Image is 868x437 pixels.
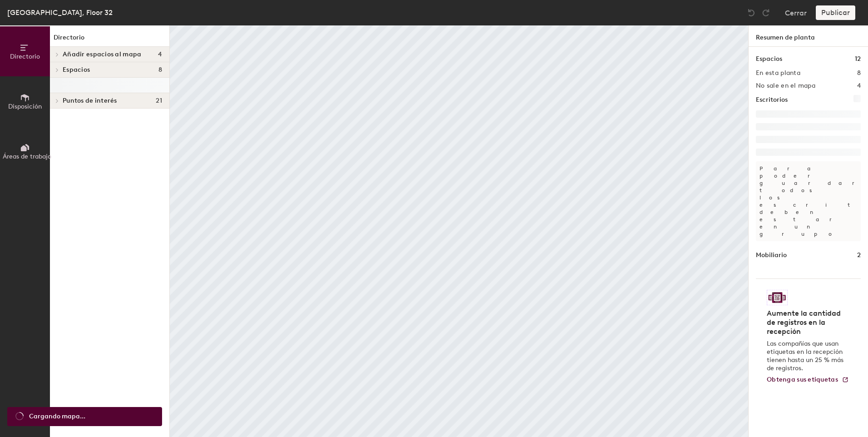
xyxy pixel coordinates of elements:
h1: Escritorios [756,95,788,105]
img: Logotipo de etiqueta [767,290,788,305]
span: Disposición [8,103,42,110]
h2: En esta planta [756,70,800,77]
h1: Resumen de planta [749,25,868,47]
h2: 4 [857,82,861,89]
span: Añadir espacios al mapa [63,51,141,58]
img: Redo [761,8,770,17]
img: Undo [747,8,756,17]
div: [GEOGRAPHIC_DATA], Floor 32 [7,7,113,18]
p: Las compañías que usan etiquetas en la recepción tienen hasta un 25 % más de registros. [767,340,844,372]
h1: Directorio [50,33,169,47]
h2: 8 [857,70,861,77]
h1: Mobiliario [756,250,787,260]
button: Cerrar [785,5,807,20]
a: Obtenga sus etiquetas [767,376,849,384]
span: Áreas de trabajo [3,153,51,160]
h1: 2 [857,250,861,260]
span: 4 [158,51,162,58]
span: Obtenga sus etiquetas [767,376,838,383]
h1: 12 [855,54,861,64]
h4: Aumente la cantidad de registros en la recepción [767,309,844,336]
span: Directorio [10,53,40,60]
span: 21 [156,97,162,104]
span: Puntos de interés [63,97,117,104]
span: Espacios [63,66,90,74]
span: Cargando mapa... [29,412,85,422]
p: Para poder guardar, todos los escritorios deben estar en un grupo [756,161,861,241]
span: 8 [158,66,162,74]
h2: No sale en el mapa [756,82,815,89]
canvas: Map [170,25,748,437]
h1: Espacios [756,54,782,64]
